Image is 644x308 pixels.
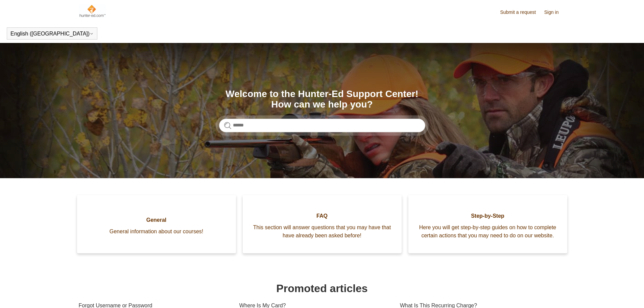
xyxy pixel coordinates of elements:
a: FAQ This section will answer questions that you may have that have already been asked before! [243,195,402,253]
img: Hunter-Ed Help Center home page [79,4,106,18]
a: General General information about our courses! [77,195,236,253]
h1: Promoted articles [79,280,566,297]
input: Search [219,119,425,132]
span: General information about our courses! [87,228,226,236]
span: General [87,216,226,224]
a: Submit a request [500,9,543,16]
button: English ([GEOGRAPHIC_DATA]) [10,31,94,37]
span: FAQ [253,212,391,220]
div: Chat Support [600,285,639,303]
a: Sign in [544,9,566,16]
h1: Welcome to the Hunter-Ed Support Center! How can we help you? [219,89,425,110]
span: Here you will get step-by-step guides on how to complete certain actions that you may need to do ... [419,223,557,240]
a: Step-by-Step Here you will get step-by-step guides on how to complete certain actions that you ma... [408,195,567,253]
span: This section will answer questions that you may have that have already been asked before! [253,223,391,240]
span: Step-by-Step [419,212,557,220]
